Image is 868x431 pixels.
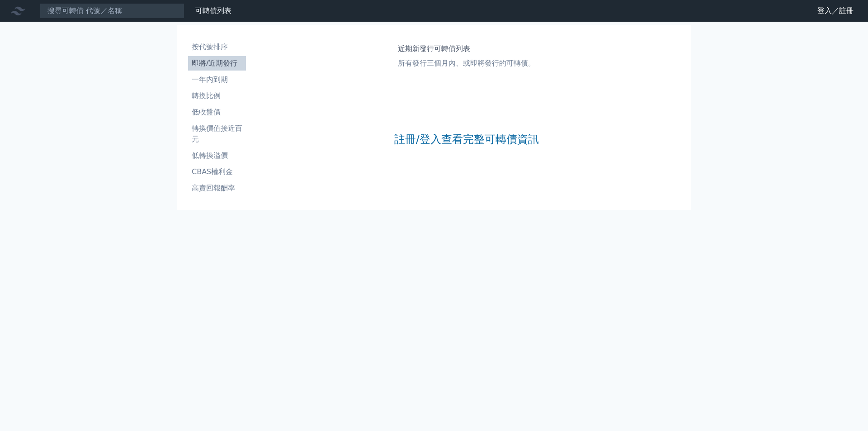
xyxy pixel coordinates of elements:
li: 即將/近期發行 [188,58,246,69]
li: 轉換價值接近百元 [188,123,246,145]
a: 可轉債列表 [195,6,231,15]
a: 低收盤價 [188,105,246,119]
li: 高賣回報酬率 [188,183,246,194]
li: 低轉換溢價 [188,150,246,161]
li: 低收盤價 [188,107,246,118]
a: 註冊/登入查看完整可轉債資訊 [394,132,539,147]
p: 所有發行三個月內、或即將發行的可轉債。 [398,58,535,69]
a: 轉換比例 [188,89,246,103]
h1: 近期新發行可轉債列表 [398,43,535,54]
a: CBAS權利金 [188,165,246,179]
li: 轉換比例 [188,90,246,101]
a: 即將/近期發行 [188,56,246,71]
li: 按代號排序 [188,42,246,52]
a: 轉換價值接近百元 [188,121,246,147]
li: 一年內到期 [188,74,246,85]
a: 高賣回報酬率 [188,181,246,195]
a: 按代號排序 [188,40,246,54]
input: 搜尋可轉債 代號／名稱 [40,3,184,19]
a: 低轉換溢價 [188,148,246,163]
a: 登入／註冊 [810,4,861,18]
li: CBAS權利金 [188,166,246,177]
a: 一年內到期 [188,72,246,87]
